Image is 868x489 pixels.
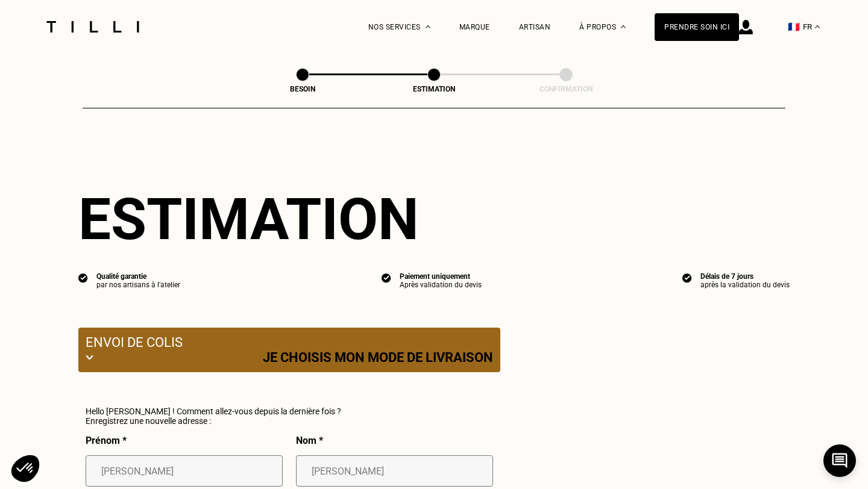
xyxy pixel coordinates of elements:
p: Hello [PERSON_NAME] ! Comment allez-vous depuis la dernière fois ? [86,406,341,416]
img: icon list info [78,272,88,283]
img: menu déroulant [815,25,820,28]
img: Menu déroulant à propos [621,25,626,28]
span: 🇫🇷 [788,21,800,33]
img: Logo du service de couturière Tilli [42,21,143,33]
div: Estimation [374,85,494,93]
img: svg+xml;base64,PHN2ZyB3aWR0aD0iMjIiIGhlaWdodD0iMTEiIHZpZXdCb3g9IjAgMCAyMiAxMSIgZmlsbD0ibm9uZSIgeG... [86,350,93,365]
img: Menu déroulant [426,25,430,28]
a: Prendre soin ici [655,13,739,41]
div: Après validation du devis [400,281,482,289]
p: Je choisis mon mode de livraison [263,350,493,365]
a: Artisan [519,23,551,31]
div: Paiement uniquement [400,272,482,281]
div: Confirmation [506,85,626,93]
p: Enregistrez une nouvelle adresse : [86,416,341,426]
div: Estimation [78,185,790,253]
img: icon list info [682,272,692,283]
div: Délais de 7 jours [700,272,790,281]
img: icône connexion [739,20,753,34]
p: Prénom * [86,435,127,446]
p: Nom * [296,435,323,446]
p: Envoi de colis [86,335,493,350]
div: Qualité garantie [96,272,180,281]
img: icon list info [382,272,391,283]
div: après la validation du devis [700,281,790,289]
div: Besoin [242,85,363,93]
a: Marque [459,23,490,31]
div: par nos artisans à l'atelier [96,281,180,289]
